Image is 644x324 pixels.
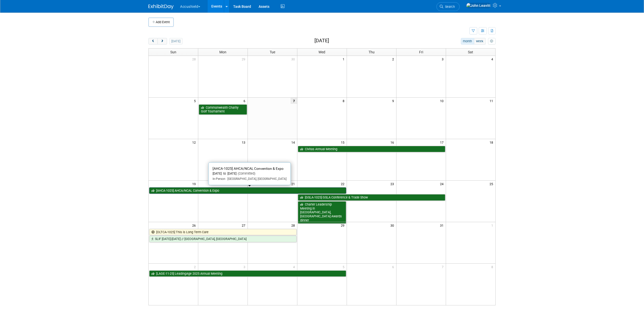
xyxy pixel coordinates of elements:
[390,181,396,187] span: 23
[213,172,287,176] div: [DATE] to [DATE]
[491,222,495,228] span: 1
[192,139,198,145] span: 12
[148,4,174,9] img: ExhibitDay
[443,5,455,9] span: Search
[340,222,347,228] span: 29
[298,201,346,224] a: Charter Leadership Meeting in [GEOGRAPHIC_DATA], [GEOGRAPHIC_DATA] Awards dinner
[342,56,347,62] span: 1
[192,181,198,187] span: 19
[236,172,255,175] span: (Committed)
[243,98,248,104] span: 6
[488,38,496,45] button: myCustomButton
[436,2,460,11] a: Search
[474,38,486,45] button: week
[489,139,495,145] span: 18
[369,50,375,54] span: Thu
[392,264,396,270] span: 6
[148,38,158,45] button: prev
[148,18,174,27] button: Add Event
[439,139,446,145] span: 17
[291,181,297,187] span: 21
[170,50,176,54] span: Sun
[314,38,329,44] h2: [DATE]
[390,222,396,228] span: 30
[298,194,445,201] a: [GSLA-1025] GSLA Conference & Trade Show
[291,222,297,228] span: 28
[392,98,396,104] span: 9
[461,38,474,45] button: month
[192,222,198,228] span: 26
[243,264,248,270] span: 3
[157,38,167,45] button: next
[441,56,446,62] span: 3
[390,139,396,145] span: 16
[491,56,495,62] span: 4
[213,167,284,171] span: [AHCA-1025] AHCA/NCAL Convention & Expo
[241,222,248,228] span: 27
[466,3,491,8] img: John Leavitt
[149,270,346,277] a: [LAGE-11-25] LeadingAge 2025 Annual Meeting
[291,98,297,104] span: 7
[149,229,297,235] a: [OLTCA-1025] This is Long Term Care
[439,98,446,104] span: 10
[291,139,297,145] span: 14
[219,50,226,54] span: Mon
[298,146,445,152] a: Civitas Annual Meeting
[441,264,446,270] span: 7
[193,98,198,104] span: 5
[439,222,446,228] span: 31
[340,181,347,187] span: 22
[468,50,473,54] span: Sat
[270,50,275,54] span: Tue
[489,181,495,187] span: 25
[489,98,495,104] span: 11
[169,38,183,45] button: [DATE]
[149,187,346,194] a: [AHCA-1025] AHCA/NCAL Convention & Expo
[213,177,225,181] span: In-Person
[199,104,247,115] a: Commonwealth Charity Golf Tournament
[293,264,297,270] span: 4
[318,50,325,54] span: Wed
[193,264,198,270] span: 2
[439,181,446,187] span: 24
[392,56,396,62] span: 2
[340,139,347,145] span: 15
[490,40,493,43] i: Personalize Calendar
[225,177,287,181] span: [GEOGRAPHIC_DATA], [GEOGRAPHIC_DATA]
[149,236,297,242] a: SLIF [DATE]-[DATE] // [GEOGRAPHIC_DATA], [GEOGRAPHIC_DATA]
[342,264,347,270] span: 5
[241,56,248,62] span: 29
[241,139,248,145] span: 13
[491,264,495,270] span: 8
[291,56,297,62] span: 30
[342,98,347,104] span: 8
[419,50,423,54] span: Fri
[192,56,198,62] span: 28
